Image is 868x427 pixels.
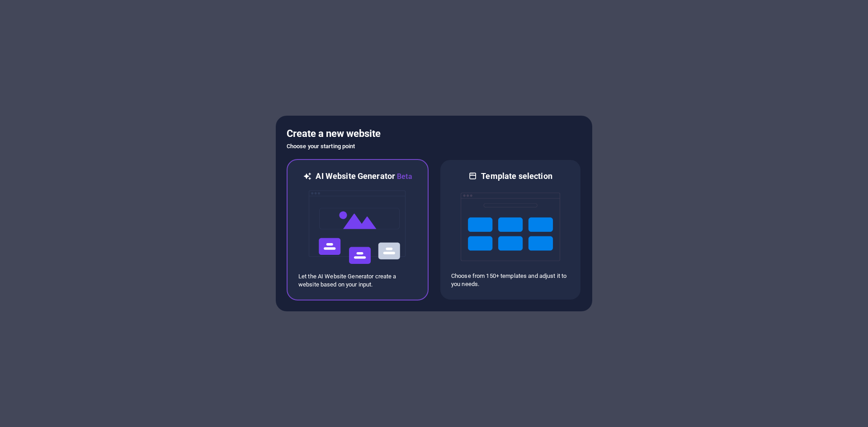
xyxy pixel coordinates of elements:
[395,172,412,181] span: Beta
[287,141,581,152] h6: Choose your starting point
[451,272,570,288] p: Choose from 150+ templates and adjust it to you needs.
[316,171,412,182] h6: AI Website Generator
[298,272,417,289] p: Let the AI Website Generator create a website based on your input.
[287,159,429,300] div: AI Website GeneratorBetaaiLet the AI Website Generator create a website based on your input.
[439,159,581,300] div: Template selectionChoose from 150+ templates and adjust it to you needs.
[287,127,581,141] h5: Create a new website
[481,171,552,182] h6: Template selection
[308,182,407,272] img: ai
